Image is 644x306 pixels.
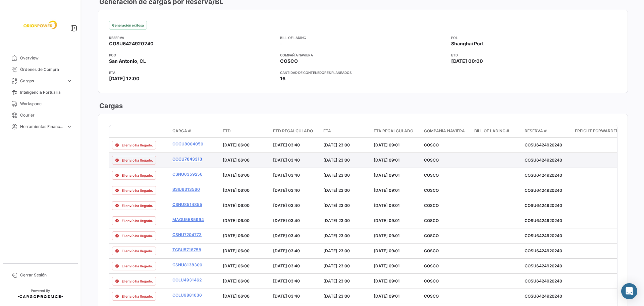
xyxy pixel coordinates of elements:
div: COSU6424920240 [525,248,570,254]
span: [DATE] 06:00 [223,294,250,299]
span: [DATE] 03:40 [273,233,300,238]
div: COSU6424920240 [525,203,570,209]
span: COSCO [424,294,439,299]
span: [DATE] 06:00 [223,203,250,208]
span: [DATE] 03:40 [273,294,300,299]
span: [DATE] 03:40 [273,248,300,253]
a: CSNU6359256 [172,171,217,177]
span: [DATE] 00:00 [451,58,483,64]
span: Overview [20,55,72,61]
span: [DATE] 09:01 [374,188,400,193]
span: [DATE] 09:01 [374,233,400,238]
span: [DATE] 06:00 [223,218,250,223]
span: Workspace [20,101,72,107]
app-card-info-title: Cantidad de contenedores planeados [280,70,446,75]
span: Carga # [172,128,191,134]
span: [DATE] 06:00 [223,233,250,238]
datatable-header-cell: Compañía naviera [421,125,472,137]
app-card-info-title: ETD [451,52,617,58]
a: OOCU8004050 [172,141,217,147]
app-card-info-title: Compañía naviera [280,52,446,58]
span: COSCO [424,248,439,253]
a: Workspace [5,98,75,110]
span: COSCO [424,158,439,163]
span: COSCO [424,278,439,283]
span: [DATE] 09:01 [374,278,400,283]
span: Freight Forwarder [575,128,619,134]
span: El envío ha llegado. [122,263,153,269]
span: COSU6424920240 [109,40,154,47]
span: expand_more [66,78,72,84]
span: [DATE] 23:00 [323,142,350,147]
a: OOLU9881636 [172,292,217,298]
span: COSCO [280,58,298,64]
span: Cargas [20,78,64,84]
div: COSU6424920240 [525,218,570,224]
span: COSCO [424,188,439,193]
span: expand_more [66,124,72,130]
a: OOCU7643313 [172,156,217,162]
app-card-info-title: ETA [109,70,275,75]
span: ETA [323,128,331,134]
app-card-info-title: Bill of Lading [280,35,446,40]
span: COSCO [424,233,439,238]
span: El envío ha llegado. [122,278,153,284]
span: [DATE] 23:00 [323,218,350,223]
a: Órdenes de Compra [5,64,75,75]
span: El envío ha llegado. [122,294,153,299]
span: COSCO [424,263,439,268]
div: COSU6424920240 [525,293,570,299]
img: f26a05d0-2fea-4301-a0f6-b8409df5d1eb.jpeg [23,8,57,42]
a: Courier [5,110,75,121]
a: OOLU4931462 [172,277,217,283]
datatable-header-cell: Bill of Lading # [472,125,522,137]
span: [DATE] 09:01 [374,173,400,178]
a: CSNU8514855 [172,202,217,208]
span: COSCO [424,203,439,208]
div: COSU6424920240 [525,233,570,239]
span: [DATE] 09:01 [374,158,400,163]
span: [DATE] 06:00 [223,188,250,193]
span: Herramientas Financieras [20,124,64,130]
span: [DATE] 23:00 [323,294,350,299]
datatable-header-cell: ETA Recalculado [371,125,421,137]
datatable-header-cell: ETD Recalculado [270,125,321,137]
a: Inteligencia Portuaria [5,87,75,98]
span: [DATE] 06:00 [223,158,250,163]
datatable-header-cell: Carga # [170,125,220,137]
span: [DATE] 03:40 [273,158,300,163]
span: [DATE] 03:40 [273,142,300,147]
span: El envío ha llegado. [122,218,153,223]
span: Courier [20,112,72,118]
span: El envío ha llegado. [122,248,153,254]
span: [DATE] 09:01 [374,203,400,208]
span: Bill of Lading # [474,128,509,134]
datatable-header-cell: Reserva # [522,125,572,137]
span: [DATE] 12:00 [109,75,140,82]
span: Generación exitosa [112,23,144,28]
datatable-header-cell: ETA [321,125,371,137]
span: COSCO [424,173,439,178]
span: Órdenes de Compra [20,67,72,73]
a: CSNU7204773 [172,232,217,238]
span: [DATE] 03:40 [273,203,300,208]
span: El envío ha llegado. [122,203,153,208]
div: COSU6424920240 [525,142,570,148]
app-card-info-title: POL [451,35,617,40]
div: COSU6424920240 [525,263,570,269]
span: Compañía naviera [424,128,465,134]
span: [DATE] 09:01 [374,218,400,223]
a: BSIU9313560 [172,186,217,192]
div: COSU6424920240 [525,172,570,178]
span: ETD [223,128,231,134]
app-card-info-title: Reserva [109,35,275,40]
span: - [280,40,282,47]
div: COSU6424920240 [525,278,570,284]
span: [DATE] 03:40 [273,263,300,268]
div: Abrir Intercom Messenger [621,283,637,299]
span: [DATE] 09:01 [374,248,400,253]
span: COSCO [424,218,439,223]
span: [DATE] 06:00 [223,173,250,178]
span: El envío ha llegado. [122,233,153,238]
span: El envío ha llegado. [122,142,153,148]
